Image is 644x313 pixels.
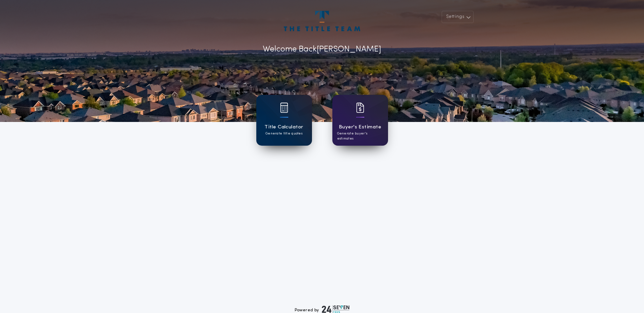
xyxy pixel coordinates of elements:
[332,95,388,146] a: card iconBuyer's EstimateGenerate buyer's estimates
[265,131,302,136] p: Generate title quotes
[356,103,364,113] img: card icon
[263,43,381,56] p: Welcome Back [PERSON_NAME]
[280,103,288,113] img: card icon
[256,95,312,146] a: card iconTitle CalculatorGenerate title quotes
[284,11,360,31] img: account-logo
[337,131,383,141] p: Generate buyer's estimates
[264,123,303,131] h1: Title Calculator
[339,123,381,131] h1: Buyer's Estimate
[442,11,474,23] button: Settings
